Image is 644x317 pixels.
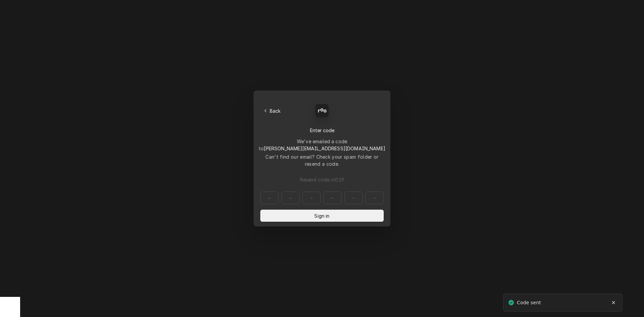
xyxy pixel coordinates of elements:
button: Sign in [260,210,384,222]
span: Back [268,107,282,114]
span: Sign in [313,212,331,219]
span: to [259,146,385,151]
div: Code sent [517,299,543,306]
div: We've emailed a code [259,138,385,152]
button: Resend code in0:29 [260,173,384,186]
button: Back [260,106,285,115]
div: Enter code [260,127,384,134]
div: Can't find our email? Check your spam folder or resend a code. [260,153,384,167]
span: Resend code in 0 : 29 [299,176,346,183]
span: [PERSON_NAME][EMAIL_ADDRESS][DOMAIN_NAME] [264,146,385,151]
